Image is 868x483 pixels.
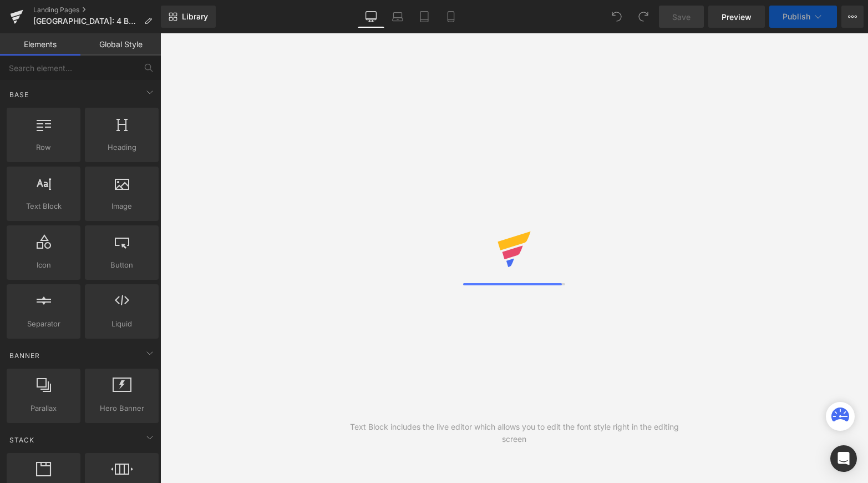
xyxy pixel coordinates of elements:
span: Image [88,200,155,212]
span: Liquid [88,318,155,330]
span: Preview [722,11,752,23]
span: Icon [10,259,77,271]
span: Hero Banner [88,402,155,414]
span: Row [10,142,77,153]
a: Tablet [411,6,438,28]
a: Global Style [80,33,161,56]
a: Landing Pages [33,6,161,14]
a: Laptop [384,6,411,28]
a: New Library [161,6,216,28]
span: Stack [8,435,35,445]
button: More [841,6,864,28]
div: Open Intercom Messenger [830,445,857,472]
span: Text Block [10,200,77,212]
span: Parallax [10,402,77,414]
span: Banner [8,350,41,361]
span: Heading [88,142,155,153]
span: [GEOGRAPHIC_DATA]: 4 Best Laundry Detergent Sheets (HYE shocking truth) [33,17,140,26]
a: Desktop [358,6,384,28]
span: Base [8,89,30,100]
div: Text Block includes the live editor which allows you to edit the font style right in the editing ... [337,421,691,445]
button: Undo [606,6,628,28]
button: Publish [769,6,837,28]
span: Button [88,259,155,271]
a: Mobile [438,6,464,28]
span: Publish [783,12,810,21]
a: Preview [708,6,765,28]
span: Save [672,11,691,23]
span: Library [182,12,208,22]
span: Separator [10,318,77,330]
button: Redo [632,6,654,28]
